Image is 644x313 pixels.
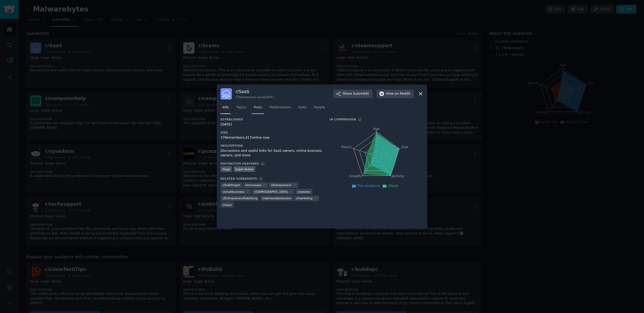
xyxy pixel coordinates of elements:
span: r/ react [222,203,232,207]
span: r/ microsaas [245,183,261,187]
tspan: Growth [349,174,361,178]
span: People [314,105,325,110]
button: ShareSubreddit [333,90,373,98]
div: Huge [221,166,232,172]
button: Viewon Reddit [376,90,414,98]
h3: In Comparison [330,117,356,121]
tspan: Activity [392,174,404,178]
span: This Audience [357,184,380,188]
a: Posts [252,103,264,114]
div: 376k members, 417 online now [221,135,322,140]
span: Posts [254,105,262,110]
span: r/SaaS [387,184,398,188]
div: Discussions and useful links for SaaS owners, online business owners, and more. [221,149,322,158]
span: r/ marketing [296,196,312,200]
span: on Reddit [395,91,410,96]
span: r/ webdev [297,190,310,194]
tspan: Reach [341,145,352,149]
a: People [312,103,327,114]
span: Subreddit [353,91,369,96]
h3: Description [221,144,322,148]
a: Info [221,103,230,114]
span: View [386,91,410,96]
span: Info [222,105,229,110]
h3: Related Subreddits [221,177,257,181]
span: r/ SideProject [222,183,240,187]
h3: Size [221,131,322,134]
span: r/ [DEMOGRAPHIC_DATA] [254,190,288,194]
a: Performance [268,103,292,114]
span: r/ alphaandbetausers [262,196,291,200]
div: Super Active [234,166,255,172]
span: Performance [270,105,291,110]
h3: r/ SaaS [236,89,274,94]
a: Topics [234,103,248,114]
h3: Established [221,117,322,121]
h3: Distinctive Features [221,162,259,165]
a: Stats [296,103,308,114]
span: r/ smallbusiness [222,190,244,194]
tspan: Age [373,127,380,131]
img: SaaS [221,88,232,100]
div: 376k members since [DATE] [236,95,274,99]
span: Topics [236,105,246,110]
div: [DATE] [221,122,322,127]
span: r/ EntrepreneurRideAlong [222,196,257,200]
span: Share [343,91,369,96]
span: Stats [298,105,306,110]
span: r/ Entrepreneur [271,183,291,187]
tspan: Size [401,145,408,149]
